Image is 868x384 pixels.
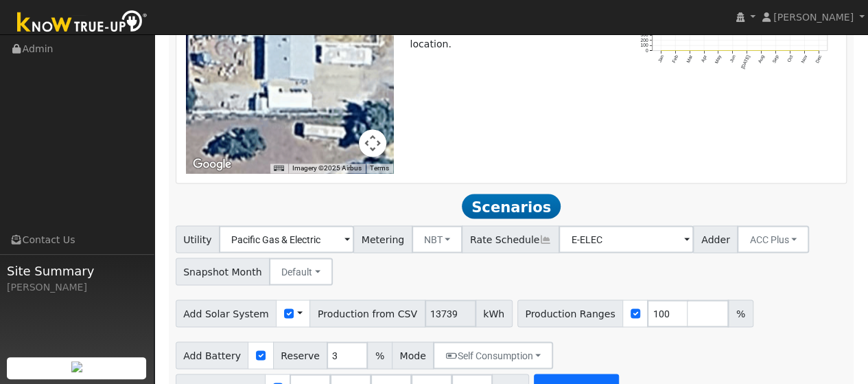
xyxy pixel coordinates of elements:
text: Jan [657,54,664,63]
span: [PERSON_NAME] [773,12,854,23]
button: Default [269,258,333,285]
a: Open this area in Google Maps (opens a new window) [189,155,235,173]
text: Aug [757,54,765,63]
circle: onclick="" [675,49,677,52]
text: May [714,54,723,64]
button: ACC Plus [737,225,809,253]
span: Imagery ©2025 Airbus [292,164,362,172]
circle: onclick="" [703,49,705,52]
text: Feb [671,54,679,63]
circle: onclick="" [660,49,662,52]
text: [DATE] [740,54,751,69]
text: Dec [814,54,823,63]
text: Apr [700,54,708,63]
circle: onclick="" [775,49,777,52]
button: NBT [412,225,463,253]
span: Add Solar System [176,300,277,327]
span: Reserve [273,341,328,369]
span: Production Ranges [517,300,623,327]
text: 0 [646,47,648,52]
span: Scenarios [462,194,560,218]
button: Self Consumption [433,341,553,369]
circle: onclick="" [732,49,734,52]
div: [PERSON_NAME] [7,280,147,295]
span: Snapshot Month [176,258,270,285]
span: % [728,300,753,327]
img: Know True-Up [10,8,154,38]
circle: onclick="" [789,49,791,52]
input: Select a Rate Schedule [559,225,694,253]
span: Adder [693,225,738,253]
text: Jun [729,54,736,63]
img: Google [189,155,235,173]
img: retrieve [71,361,82,372]
span: Utility [176,225,220,253]
span: Add Battery [176,341,249,369]
button: Keyboard shortcuts [274,163,283,173]
span: Production from CSV [309,300,425,327]
a: Terms (opens in new tab) [370,164,389,172]
text: Nov [800,54,808,63]
text: 300 [640,32,648,37]
button: Map camera controls [359,129,386,157]
text: Sep [771,54,779,63]
text: Mar [685,54,694,63]
input: Select a Utility [219,225,354,253]
text: 200 [640,37,648,42]
td: No roof layout data available for this location. [408,21,615,54]
circle: onclick="" [689,49,691,52]
circle: onclick="" [818,49,820,52]
span: Mode [392,341,434,369]
circle: onclick="" [718,49,720,52]
circle: onclick="" [760,49,762,52]
span: Rate Schedule [462,225,559,253]
span: kWh [476,300,513,327]
circle: onclick="" [804,49,806,52]
circle: onclick="" [746,49,748,52]
span: Site Summary [7,262,147,280]
text: Oct [786,54,794,63]
text: 100 [640,43,648,47]
span: Metering [353,225,412,253]
span: % [367,341,392,369]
